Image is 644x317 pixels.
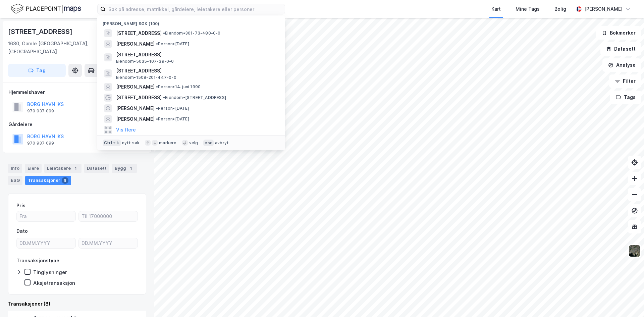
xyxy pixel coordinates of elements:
[84,164,109,173] div: Datasett
[25,164,42,173] div: Eiere
[163,31,221,36] span: Eiendom • 301-73-480-0-0
[516,5,540,13] div: Mine Tags
[8,40,106,56] div: 1630, Gamle [GEOGRAPHIC_DATA], [GEOGRAPHIC_DATA]
[62,177,68,184] div: 8
[628,245,641,257] img: 9k=
[33,269,67,275] div: Tinglysninger
[116,75,176,80] span: Eiendom • 1508-201-447-0-0
[554,5,566,13] div: Bolig
[156,116,158,121] span: •
[602,58,641,72] button: Analyse
[163,31,165,36] span: •
[116,40,155,48] span: [PERSON_NAME]
[11,3,81,15] img: logo.f888ab2527a4732fd821a326f86c7f29.svg
[8,88,146,96] div: Hjemmelshaver
[215,140,229,146] div: avbryt
[8,120,146,128] div: Gårdeiere
[27,108,54,114] div: 970 937 099
[491,5,501,13] div: Kart
[163,95,165,100] span: •
[72,165,79,172] div: 1
[584,5,623,13] div: [PERSON_NAME]
[17,238,75,248] input: DD.MM.YYYY
[116,115,155,123] span: [PERSON_NAME]
[203,140,214,146] div: esc
[8,300,146,308] div: Transaksjoner (8)
[16,202,25,210] div: Pris
[116,67,277,75] span: [STREET_ADDRESS]
[116,104,155,112] span: [PERSON_NAME]
[112,164,137,173] div: Bygg
[122,140,140,146] div: nytt søk
[610,285,644,317] iframe: Chat Widget
[16,257,59,265] div: Transaksjonstype
[609,74,641,88] button: Filter
[103,140,121,146] div: Ctrl + k
[16,227,28,235] div: Dato
[156,41,158,46] span: •
[8,64,66,77] button: Tag
[116,126,136,134] button: Vis flere
[79,238,138,248] input: DD.MM.YYYY
[600,42,641,56] button: Datasett
[610,91,641,104] button: Tags
[116,29,162,37] span: [STREET_ADDRESS]
[79,211,138,221] input: Til 17000000
[596,26,641,40] button: Bokmerker
[156,41,189,47] span: Person • [DATE]
[159,140,176,146] div: markere
[116,94,162,102] span: [STREET_ADDRESS]
[189,140,198,146] div: velg
[97,16,285,28] div: [PERSON_NAME] søk (100)
[8,164,22,173] div: Info
[44,164,82,173] div: Leietakere
[116,59,174,64] span: Eiendom • 5035-107-39-0-0
[127,165,134,172] div: 1
[27,141,54,146] div: 970 937 099
[17,211,75,221] input: Fra
[163,95,226,100] span: Eiendom • [STREET_ADDRESS]
[156,106,158,111] span: •
[156,84,158,89] span: •
[33,280,75,286] div: Aksjetransaksjon
[8,26,74,37] div: [STREET_ADDRESS]
[156,84,201,90] span: Person • 14. juni 1990
[25,176,71,185] div: Transaksjoner
[116,83,155,91] span: [PERSON_NAME]
[8,176,22,185] div: ESG
[106,4,285,14] input: Søk på adresse, matrikkel, gårdeiere, leietakere eller personer
[116,51,277,59] span: [STREET_ADDRESS]
[156,116,189,122] span: Person • [DATE]
[156,106,189,111] span: Person • [DATE]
